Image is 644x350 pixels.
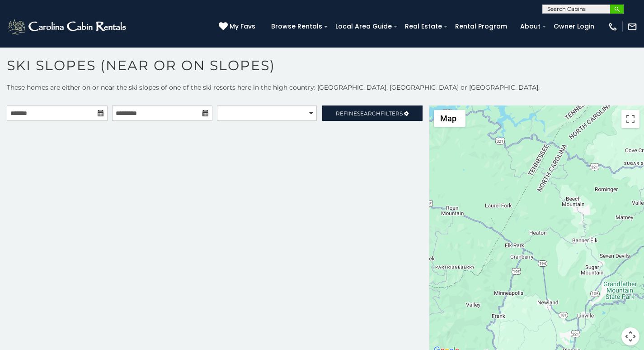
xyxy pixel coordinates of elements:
button: Toggle fullscreen view [621,110,639,128]
button: Map camera controls [621,327,639,345]
a: Browse Rentals [267,19,327,34]
a: Owner Login [549,19,599,34]
a: Rental Program [451,19,512,34]
a: Local Area Guide [331,19,396,34]
a: RefineSearchFilters [322,105,423,121]
span: My Favs [230,22,255,31]
a: My Favs [219,22,258,32]
img: mail-regular-white.png [627,22,637,32]
a: About [516,19,545,34]
img: White-1-2.png [7,18,129,36]
span: Search [357,110,381,117]
span: Refine Filters [336,110,403,117]
img: phone-regular-white.png [608,22,618,32]
a: Real Estate [400,19,447,34]
span: Map [440,114,456,123]
button: Change map style [434,110,465,127]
